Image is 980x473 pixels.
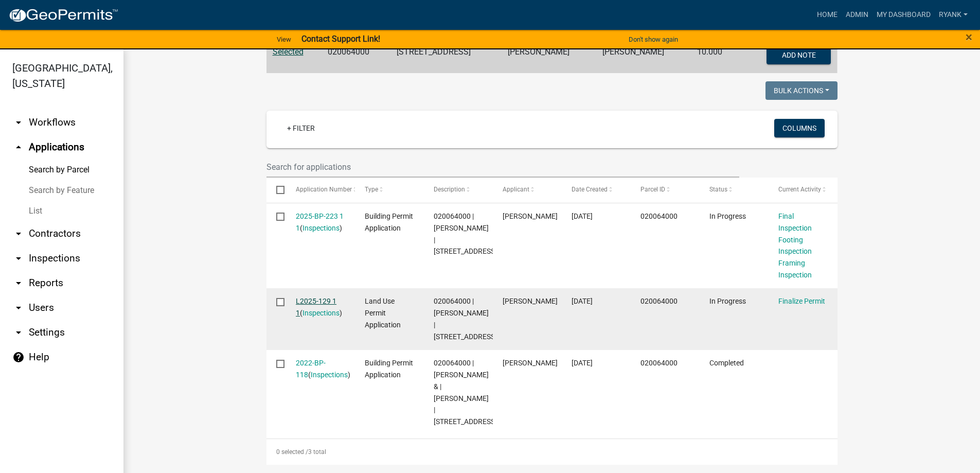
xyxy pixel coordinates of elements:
button: Columns [774,119,825,137]
a: 2022-BP-118 [296,359,326,379]
span: × [966,30,972,44]
a: Inspections [302,309,340,317]
span: Current Activity [778,186,821,193]
button: Bulk Actions [765,81,838,100]
a: 2025-BP-223 1 1 [296,212,344,232]
button: Add Note [767,46,831,64]
span: Add Note [782,50,816,59]
span: Heidi Woodruff [503,212,558,220]
td: [PERSON_NAME] [502,39,596,73]
span: Land Use Permit Application [365,297,401,329]
span: Building Permit Application [365,359,413,379]
i: arrow_drop_down [12,116,25,129]
td: 10.000 [691,39,739,73]
i: arrow_drop_down [12,302,25,314]
datatable-header-cell: Parcel ID [631,178,700,202]
div: ( ) [296,357,345,381]
button: Close [966,31,972,43]
a: Framing Inspection [778,259,812,279]
a: L2025-129 1 1 [296,297,336,317]
a: Final Inspection [778,212,812,232]
a: Footing Inspection [778,236,812,256]
datatable-header-cell: Date Created [562,178,631,202]
span: Heidi Woodruff [503,297,558,305]
button: Don't show again [625,31,682,48]
i: arrow_drop_up [12,141,25,153]
span: Status [709,186,727,193]
span: Trent K [503,359,558,367]
strong: Contact Support Link! [301,34,380,44]
a: View [273,31,295,48]
span: 09/06/2025 [572,212,593,220]
span: Date Created [572,186,608,193]
span: Application Number [296,186,352,193]
div: ( ) [296,295,345,319]
span: 09/06/2025 [572,297,593,305]
div: 3 total [266,439,838,465]
i: help [12,351,25,363]
span: Description [434,186,465,193]
input: Search for applications [266,156,740,178]
span: Parcel ID [640,186,665,193]
a: Inspections [311,371,348,379]
a: Admin [842,5,872,25]
datatable-header-cell: Type [355,178,424,202]
span: 020064000 | IAN DIEM & | AMANDA DIEM | 8110 85TH AVE NE [434,359,497,426]
td: 020064000 [322,39,390,73]
i: arrow_drop_down [12,277,25,289]
a: Inspections [302,224,340,232]
span: Completed [709,359,744,367]
span: 0 selected / [276,448,308,456]
a: Finalize Permit [778,297,825,305]
span: In Progress [709,212,746,220]
div: ( ) [296,211,345,234]
span: Applicant [503,186,529,193]
a: Selected [273,47,304,57]
i: arrow_drop_down [12,326,25,339]
a: + Filter [279,119,323,137]
i: arrow_drop_down [12,252,25,265]
datatable-header-cell: Status [700,178,769,202]
span: In Progress [709,297,746,305]
span: 020064000 | HEIDI WOODRUFF | 8110 85TH AVE NE [434,212,497,255]
span: 04/25/2022 [572,359,593,367]
td: [PERSON_NAME] [596,39,691,73]
a: RyanK [935,5,972,25]
a: My Dashboard [872,5,935,25]
a: Home [813,5,842,25]
td: [STREET_ADDRESS] [390,39,501,73]
span: 020064000 [640,212,678,220]
span: 020064000 | HEIDI WOODRUFF | 8110 85TH AVE NE [434,297,497,340]
i: arrow_drop_down [12,227,25,240]
span: Building Permit Application [365,212,413,232]
datatable-header-cell: Application Number [286,178,355,202]
span: Type [365,186,378,193]
datatable-header-cell: Applicant [493,178,562,202]
datatable-header-cell: Description [424,178,493,202]
datatable-header-cell: Select [266,178,286,202]
span: 020064000 [640,297,678,305]
span: 020064000 [640,359,678,367]
datatable-header-cell: Current Activity [769,178,838,202]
